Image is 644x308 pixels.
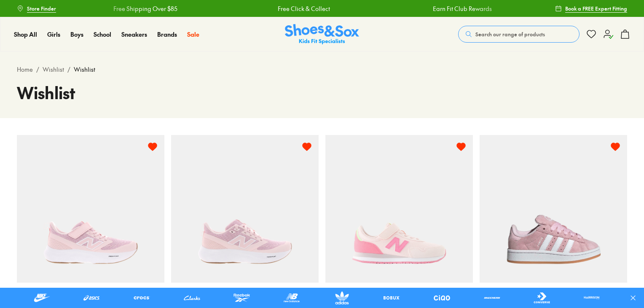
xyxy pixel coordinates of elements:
span: Search our range of products [475,30,545,38]
a: Free Shipping Over $85 [113,4,177,13]
iframe: Gorgias live chat messenger [8,251,42,283]
a: Shop All [14,30,37,39]
span: Brands [157,30,177,38]
img: SNS_Logo_Responsive.svg [285,24,359,45]
a: Sneakers [121,30,147,39]
a: Store Finder [17,1,56,16]
span: Store Finder [27,5,56,12]
span: Sneakers [121,30,147,38]
span: Book a FREE Expert Fitting [565,5,627,12]
img: 4-524405.jpg [480,135,627,283]
a: Free Click & Collect [278,4,330,13]
span: Boys [70,30,83,38]
a: Brands [157,30,177,39]
a: School [94,30,111,39]
span: School [94,30,111,38]
img: 4-551838.jpg [171,135,319,283]
a: Home [17,65,33,74]
a: Boys [70,30,83,39]
a: Girls [47,30,60,39]
a: Sale [187,30,199,39]
div: / / [17,65,627,74]
a: Earn Fit Club Rewards [433,4,492,13]
img: 4-551807.jpg [325,135,473,283]
a: Book a FREE Expert Fitting [555,1,627,16]
span: Girls [47,30,60,38]
a: Wishlist [43,65,64,74]
img: 4-551770.jpg [17,135,164,283]
button: Search our range of products [458,26,580,43]
span: Wishlist [74,65,95,74]
span: Sale [187,30,199,38]
h1: Wishlist [17,81,627,105]
a: Shoes & Sox [285,24,359,45]
span: Shop All [14,30,37,38]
